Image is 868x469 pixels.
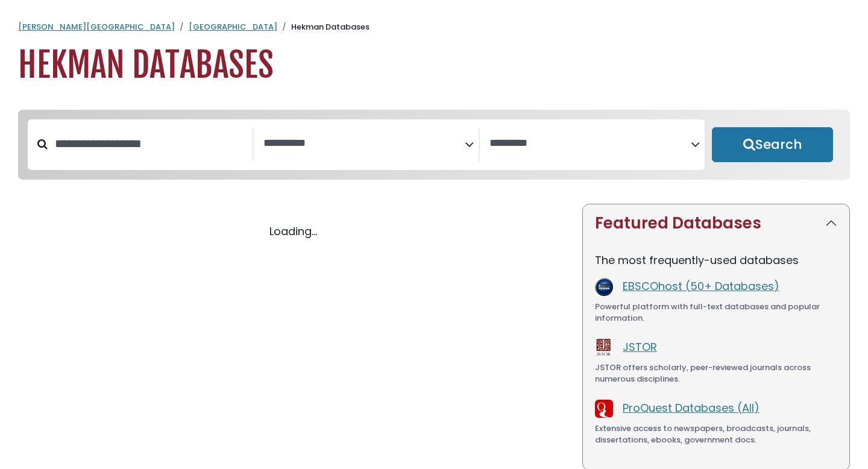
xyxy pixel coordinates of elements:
div: Extensive access to newspapers, broadcasts, journals, dissertations, ebooks, government docs. [595,423,837,446]
input: Search database by title or keyword [48,134,253,154]
a: ProQuest Databases (All) [623,400,759,415]
div: Loading... [18,223,568,239]
a: [GEOGRAPHIC_DATA] [189,21,277,33]
li: Hekman Databases [277,21,370,33]
a: [PERSON_NAME][GEOGRAPHIC_DATA] [18,21,175,33]
button: Featured Databases [583,204,849,242]
a: JSTOR [623,339,657,354]
textarea: Search [489,137,691,150]
div: JSTOR offers scholarly, peer-reviewed journals across numerous disciplines. [595,362,837,385]
textarea: Search [263,137,465,150]
a: EBSCOhost (50+ Databases) [623,279,779,294]
nav: Search filters [18,110,850,180]
h1: Hekman Databases [18,45,850,86]
div: Powerful platform with full-text databases and popular information. [595,301,837,324]
button: Submit for Search Results [712,127,833,162]
p: The most frequently-used databases [595,252,837,268]
nav: breadcrumb [18,21,850,33]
